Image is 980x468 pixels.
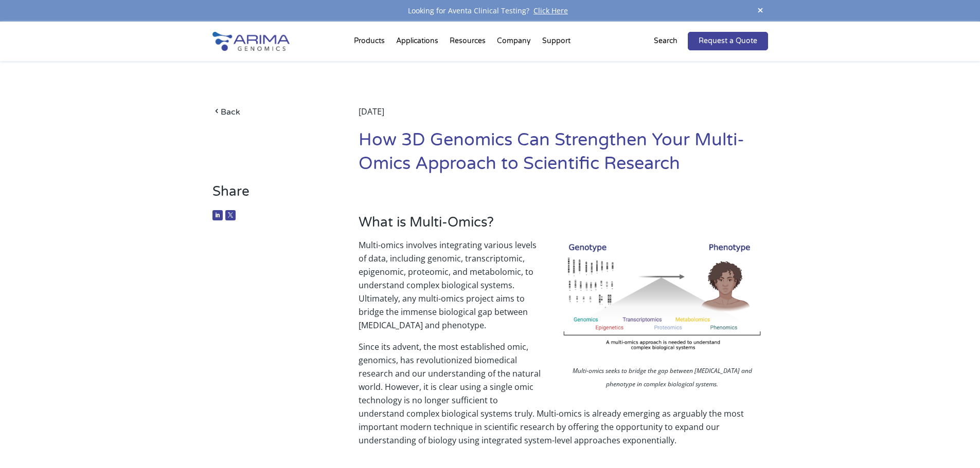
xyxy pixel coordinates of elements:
h1: How 3D Genomics Can Strengthen Your Multi-Omics Approach to Scientific Research [359,128,768,183]
div: Looking for Aventa Clinical Testing? [212,4,768,17]
div: [DATE] [359,105,768,128]
h3: Share [212,183,328,208]
p: Search [654,34,678,48]
p: Since its advent, the most established omic, genomics, has revolutionized biomedical research and... [359,340,768,447]
h3: What is Multi-Omics? [359,214,768,238]
a: Click Here [529,6,572,15]
a: Request a Quote [688,32,768,50]
img: Arima-Genomics-logo [212,32,290,51]
p: Multi-omics involves integrating various levels of data, including genomic, transcriptomic, epige... [359,238,768,340]
a: Back [212,105,328,119]
p: Multi-omics seeks to bridge the gap between [MEDICAL_DATA] and phenotype in complex biological sy... [557,364,768,394]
